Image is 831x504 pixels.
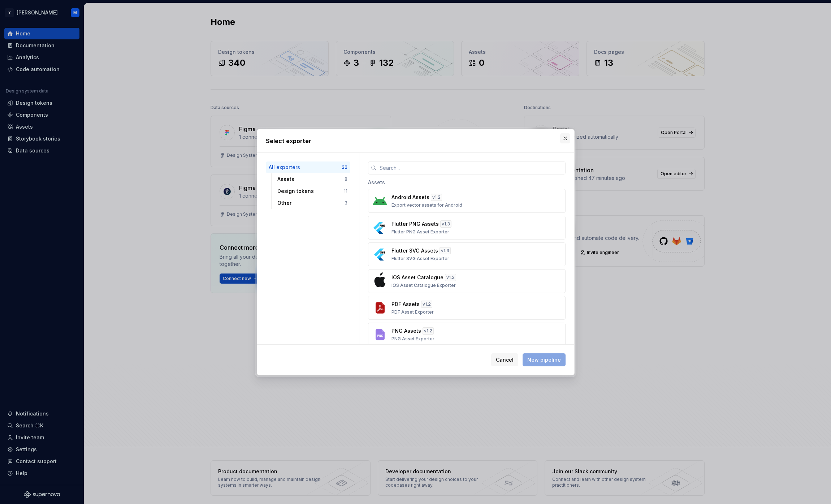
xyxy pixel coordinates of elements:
p: PNG Asset Exporter [391,336,434,342]
p: iOS Asset Catalogue Exporter [391,283,456,288]
div: 11 [344,188,347,194]
p: Export vector assets for Android [391,202,462,208]
button: PDF Assetsv1.2PDF Asset Exporter [368,296,566,320]
button: iOS Asset Cataloguev1.2iOS Asset Catalogue Exporter [368,269,566,293]
div: 22 [342,164,347,170]
p: Flutter SVG Assets [391,247,438,254]
div: v 1.3 [440,247,451,254]
span: Cancel [496,356,514,363]
button: Design tokens11 [274,185,350,197]
div: v 1.3 [440,220,451,228]
p: PDF Assets [391,301,420,308]
div: Assets [277,176,345,183]
button: Flutter SVG Assetsv1.3Flutter SVG Asset Exporter [368,242,566,266]
button: All exporters22 [266,161,350,173]
div: 8 [345,176,347,182]
p: iOS Asset Catalogue [391,274,443,281]
h2: Select exporter [266,137,566,145]
div: Design tokens [277,188,344,195]
input: Search... [377,161,566,175]
div: Assets [368,175,566,189]
div: Other [277,199,345,207]
div: v 1.2 [423,327,434,335]
button: PNG Assetsv1.2PNG Asset Exporter [368,323,566,346]
button: Flutter PNG Assetsv1.3Flutter PNG Asset Exporter [368,216,566,240]
div: 3 [345,200,347,206]
p: PDF Asset Exporter [391,309,434,315]
p: Flutter SVG Asset Exporter [391,256,449,262]
button: Android Assetsv1.2Export vector assets for Android [368,189,566,213]
p: Flutter PNG Assets [391,220,439,228]
button: Other3 [274,197,350,209]
div: v 1.2 [445,274,456,281]
p: Flutter PNG Asset Exporter [391,229,449,235]
div: v 1.2 [431,194,442,201]
button: Cancel [491,353,518,366]
div: All exporters [269,164,342,171]
div: v 1.2 [421,301,432,308]
button: Assets8 [274,173,350,185]
p: PNG Assets [391,327,421,335]
p: Android Assets [391,194,429,201]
